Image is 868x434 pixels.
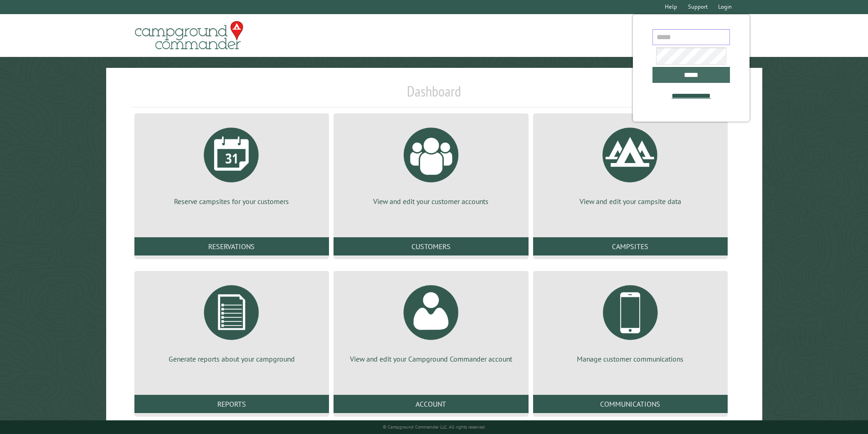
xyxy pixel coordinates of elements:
a: Generate reports about your campground [145,278,318,364]
a: Communications [533,395,728,413]
a: Account [334,395,528,413]
a: View and edit your campsite data [544,121,717,206]
p: Generate reports about your campground [145,354,318,364]
p: View and edit your customer accounts [344,196,517,206]
a: Reports [134,395,329,413]
a: Reserve campsites for your customers [145,121,318,206]
small: © Campground Commander LLC. All rights reserved. [383,424,486,430]
a: Manage customer communications [544,278,717,364]
p: Manage customer communications [544,354,717,364]
a: Customers [334,237,528,255]
p: View and edit your campsite data [544,196,717,206]
a: View and edit your customer accounts [344,121,517,206]
a: Reservations [134,237,329,255]
p: View and edit your Campground Commander account [344,354,517,364]
a: View and edit your Campground Commander account [344,278,517,364]
p: Reserve campsites for your customers [145,196,318,206]
h1: Dashboard [132,82,736,107]
img: Campground Commander [132,18,246,53]
a: Campsites [533,237,728,255]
